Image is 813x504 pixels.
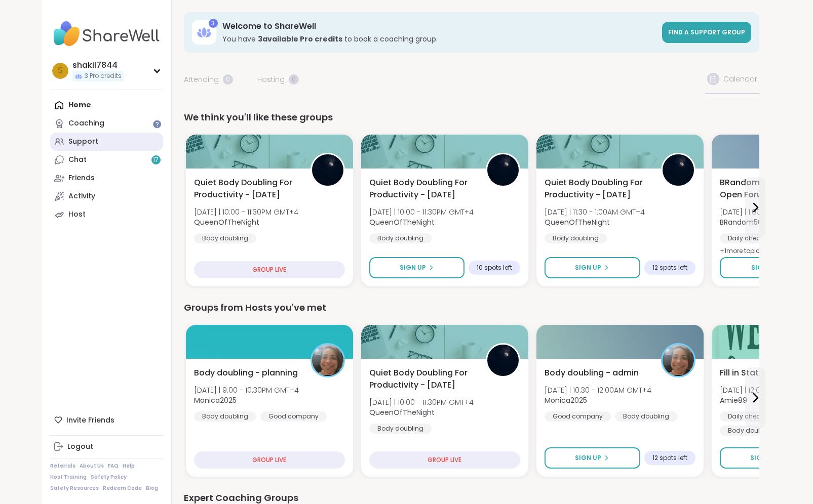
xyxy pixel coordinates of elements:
span: [DATE] | 10:00 - 11:30PM GMT+4 [369,207,474,217]
a: Help [123,463,135,470]
div: Support [68,137,98,147]
b: Monica2025 [194,395,237,405]
span: Quiet Body Doubling For Productivity - [DATE] [194,177,299,201]
h3: You have to book a coaching group. [222,34,656,44]
a: Host [50,205,163,224]
span: Sign Up [400,263,426,272]
a: Support [50,133,163,151]
div: Body doubling [194,233,256,243]
img: QueenOfTheNight [487,154,519,186]
a: Logout [50,438,163,456]
span: Sign Up [575,453,601,463]
div: Activity [68,191,95,201]
span: [DATE] | 9:00 - 10:30PM GMT+4 [194,385,299,395]
b: QueenOfTheNight [545,217,610,227]
h3: Welcome to ShareWell [222,21,656,32]
span: 17 [153,156,159,164]
div: Chat [68,155,87,165]
iframe: Spotlight [153,120,161,128]
span: s [58,64,63,77]
b: Amie89 [720,395,747,405]
div: Body doubling [369,233,432,243]
b: QueenOfTheNight [194,217,259,227]
a: Friends [50,169,163,187]
div: Logout [67,442,93,452]
a: Activity [50,187,163,205]
div: Body doubling [615,411,677,422]
img: QueenOfTheNight [663,154,694,186]
span: Body doubling - planning [194,367,298,379]
span: [DATE] | 10:00 - 11:30PM GMT+4 [369,397,474,407]
b: Monica2025 [545,395,587,405]
div: Good company [260,411,327,422]
button: Sign Up [545,447,640,469]
b: QueenOfTheNight [369,407,435,417]
a: Safety Resources [50,485,99,492]
span: [DATE] | 10:30 - 12:00AM GMT+4 [545,385,651,395]
a: FAQ [108,463,119,470]
span: Sign Up [750,453,777,463]
span: Sign Up [575,263,601,272]
span: Sign Up [751,263,778,272]
div: shakil7844 [72,60,124,71]
span: 3 Pro credits [85,72,122,80]
div: Friends [68,173,95,183]
span: 12 spots left [652,264,687,272]
b: QueenOfTheNight [369,217,435,227]
div: Body doubling [545,233,607,243]
span: Fill in Station 🚉 [720,367,784,379]
a: About Us [80,463,104,470]
span: Find a support group [668,28,745,36]
span: 12 spots left [652,454,687,462]
div: Good company [545,411,611,422]
button: Sign Up [545,257,640,278]
div: Coaching [68,118,104,129]
div: Body doubling [369,424,432,434]
button: Sign Up [369,257,464,278]
img: Monica2025 [663,345,694,376]
a: Coaching [50,114,163,133]
span: [DATE] | 10:00 - 11:30PM GMT+4 [194,207,298,217]
div: Invite Friends [50,411,163,429]
span: Quiet Body Doubling For Productivity - [DATE] [369,177,475,201]
a: Referrals [50,463,75,470]
div: 3 [209,19,218,28]
div: Body doubling [720,426,782,436]
img: ShareWell Nav Logo [50,16,163,52]
div: GROUP LIVE [194,451,345,469]
b: BRandom502 [720,217,766,227]
a: Safety Policy [91,474,127,481]
a: Host Training [50,474,87,481]
span: Quiet Body Doubling For Productivity - [DATE] [369,367,475,391]
a: Chat17 [50,151,163,169]
div: Groups from Hosts you've met [184,301,759,315]
div: Body doubling [194,411,256,422]
a: Blog [146,485,158,492]
span: [DATE] | 11:30 - 1:00AM GMT+4 [545,207,645,217]
span: Quiet Body Doubling For Productivity - [DATE] [545,177,650,201]
a: Find a support group [662,22,751,43]
img: QueenOfTheNight [312,154,343,186]
img: Monica2025 [312,345,343,376]
div: Daily check-in [720,411,781,422]
div: We think you'll like these groups [184,110,759,124]
span: Body doubling - admin [545,367,639,379]
div: GROUP LIVE [194,261,345,278]
b: 3 available Pro credit s [258,34,342,44]
img: QueenOfTheNight [487,345,519,376]
a: Redeem Code [103,485,142,492]
div: GROUP LIVE [369,451,520,469]
div: Daily check-in [720,233,781,243]
span: 10 spots left [477,264,512,272]
div: Host [68,209,86,220]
